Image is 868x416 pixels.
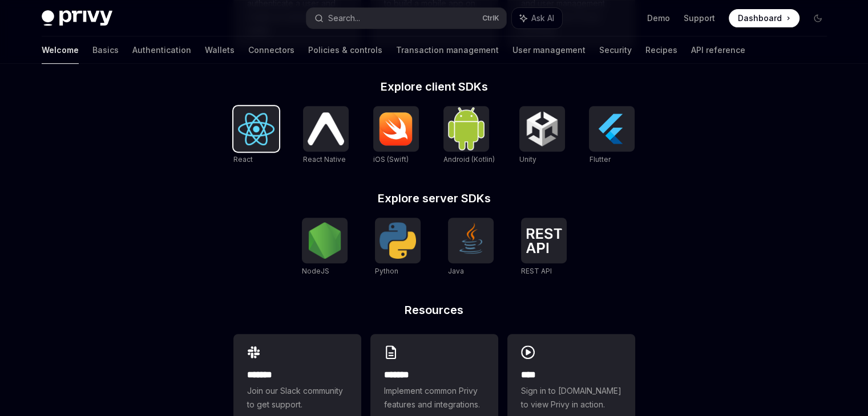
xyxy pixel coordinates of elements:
a: Wallets [205,36,235,64]
img: React Native [308,112,344,145]
a: UnityUnity [519,106,565,165]
span: NodeJS [302,267,329,275]
a: REST APIREST API [521,218,567,277]
span: Implement common Privy features and integrations. [384,384,485,411]
img: React [238,113,274,145]
a: Authentication [132,36,191,64]
span: Sign in to [DOMAIN_NAME] to view Privy in action. [521,384,621,411]
a: Demo [647,13,670,24]
span: Android (Kotlin) [443,155,495,164]
a: Android (Kotlin)Android (Kotlin) [443,106,495,165]
a: User management [512,36,586,64]
a: Welcome [42,36,79,64]
div: Search... [328,11,360,25]
a: Connectors [248,36,294,64]
a: Support [684,13,715,24]
span: React Native [303,155,346,164]
a: React NativeReact Native [303,106,349,165]
img: Android (Kotlin) [448,107,485,150]
a: ReactReact [233,106,279,165]
a: Transaction management [396,36,499,64]
button: Ask AI [512,8,562,28]
span: Flutter [589,155,610,164]
span: Java [448,267,464,275]
span: Dashboard [738,13,782,24]
a: API reference [691,36,745,64]
img: Python [380,222,416,259]
a: JavaJava [448,218,494,277]
img: REST API [526,228,562,253]
a: iOS (Swift)iOS (Swift) [373,106,419,165]
img: Flutter [594,111,630,147]
h2: Resources [233,304,635,316]
a: Policies & controls [308,36,382,64]
button: Toggle dark mode [809,9,827,27]
a: Security [599,36,632,64]
span: Ctrl K [482,14,499,23]
button: Search...CtrlK [306,8,506,28]
h2: Explore server SDKs [233,193,635,204]
a: PythonPython [375,218,421,277]
span: Ask AI [531,13,554,24]
h2: Explore client SDKs [233,81,635,92]
span: Unity [519,155,536,164]
span: iOS (Swift) [373,155,409,164]
img: Java [453,222,489,259]
a: NodeJSNodeJS [302,218,348,277]
a: Basics [92,36,119,64]
img: dark logo [42,10,112,26]
a: FlutterFlutter [589,106,635,165]
a: Dashboard [729,9,800,27]
span: Python [375,267,398,275]
img: iOS (Swift) [378,112,414,146]
span: Join our Slack community to get support. [247,384,348,411]
img: Unity [524,111,560,147]
a: Recipes [645,36,677,64]
span: React [233,155,253,164]
img: NodeJS [306,222,343,259]
span: REST API [521,267,552,275]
